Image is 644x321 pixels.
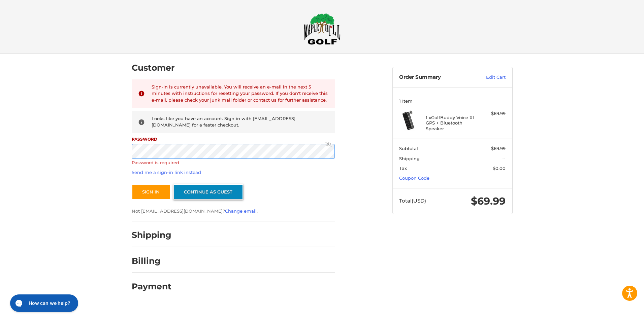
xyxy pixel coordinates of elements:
a: Edit Cart [472,74,506,81]
span: Looks like you have an account. Sign in with [EMAIL_ADDRESS][DOMAIN_NAME] for a faster checkout. [152,116,295,128]
div: Sign-in is currently unavailable. You will receive an e-mail in the next 5 minutes with instructi... [152,84,328,104]
h3: Order Summary [399,74,472,81]
h2: Shipping [132,230,171,240]
button: Sign In [132,184,170,200]
span: Subtotal [399,146,418,151]
h3: 1 Item [399,98,506,104]
div: $69.99 [479,110,506,117]
span: Total (USD) [399,198,426,204]
span: $69.99 [491,146,506,151]
span: $0.00 [493,166,506,171]
h4: 1 x GolfBuddy Voice XL GPS + Bluetooth Speaker [426,115,477,131]
label: Password [132,136,335,142]
p: Not [EMAIL_ADDRESS][DOMAIN_NAME]? . [132,208,335,215]
span: -- [502,156,506,161]
h2: Customer [132,63,175,73]
iframe: Gorgias live chat messenger [7,292,80,314]
img: Maple Hill Golf [303,13,341,45]
span: Shipping [399,156,420,161]
a: Change email [225,208,257,214]
label: Password is required [132,160,335,165]
a: Continue as guest [173,184,243,200]
h2: Payment [132,281,171,292]
h2: Billing [132,256,171,266]
span: Tax [399,166,407,171]
span: $69.99 [471,195,506,207]
a: Send me a sign-in link instead [132,170,201,175]
a: Coupon Code [399,175,429,181]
